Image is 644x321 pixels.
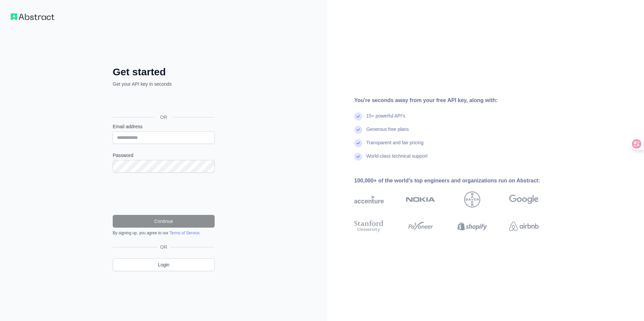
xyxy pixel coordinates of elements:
[354,177,560,185] div: 100,000+ of the world's top engineers and organizations run on Abstract:
[113,258,215,271] a: Login
[354,139,362,147] img: check mark
[113,123,215,130] label: Email address
[113,152,215,159] label: Password
[354,112,362,121] img: check mark
[113,66,215,78] h2: Get started
[158,244,170,250] span: OR
[169,231,199,235] a: Terms of Service
[366,153,428,166] div: World-class technical support
[354,219,384,234] img: stanford university
[366,112,405,126] div: 15+ powerful API's
[354,126,362,134] img: check mark
[354,191,384,208] img: accenture
[354,153,362,161] img: check mark
[155,114,173,121] span: OR
[113,181,215,207] iframe: reCAPTCHA
[366,126,409,139] div: Generous free plans
[509,219,539,234] img: airbnb
[11,13,54,20] img: Workflow
[354,96,560,104] div: You're seconds away from your free API key, along with:
[406,191,435,208] img: nokia
[113,230,215,236] div: By signing up, you agree to our .
[366,139,424,153] div: Transparent and fair pricing
[509,191,539,208] img: google
[406,219,435,234] img: payoneer
[458,219,487,234] img: shopify
[464,191,480,208] img: bayer
[113,81,215,87] p: Get your API key in seconds
[109,95,217,109] iframe: “使用 Google 账号登录”按钮
[113,215,215,228] button: Continue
